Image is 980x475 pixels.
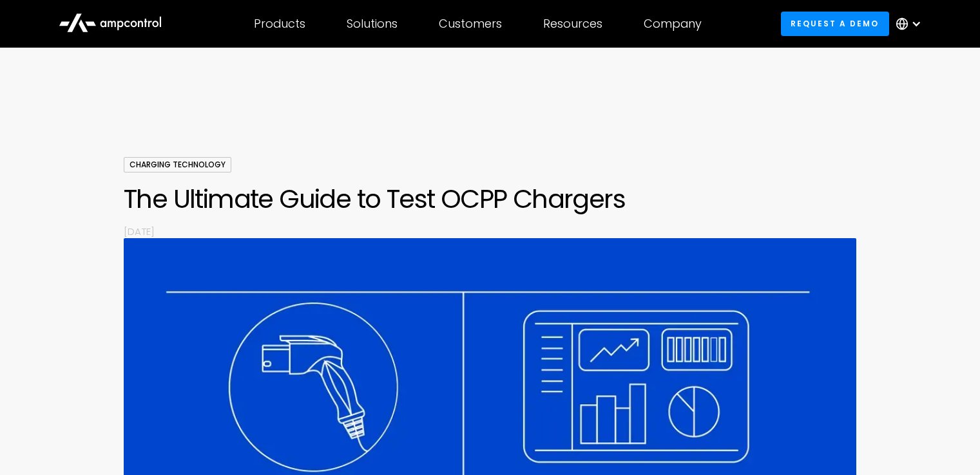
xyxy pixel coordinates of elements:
div: Resources [543,17,602,31]
div: Solutions [347,17,398,31]
div: Company [644,17,702,31]
div: Products [254,17,305,31]
h1: The Ultimate Guide to Test OCPP Chargers [124,183,856,214]
div: Charging Technology [124,157,231,172]
div: Customers [439,17,502,31]
a: Request a demo [781,12,889,35]
p: [DATE] [124,225,856,238]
